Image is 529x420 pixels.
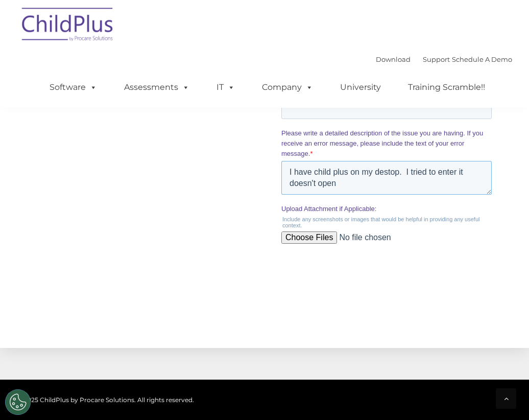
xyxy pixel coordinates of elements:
[114,77,200,98] a: Assessments
[17,1,119,52] img: ChildPlus by Procare Solutions
[376,55,411,63] a: Download
[17,396,194,404] span: © 2025 ChildPlus by Procare Solutions. All rights reserved.
[252,77,323,98] a: Company
[330,77,391,98] a: University
[423,55,450,63] a: Support
[398,77,495,98] a: Training Scramble!!
[452,55,512,63] a: Schedule A Demo
[206,77,245,98] a: IT
[39,77,107,98] a: Software
[376,55,512,63] font: |
[5,389,31,415] button: Cookies Settings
